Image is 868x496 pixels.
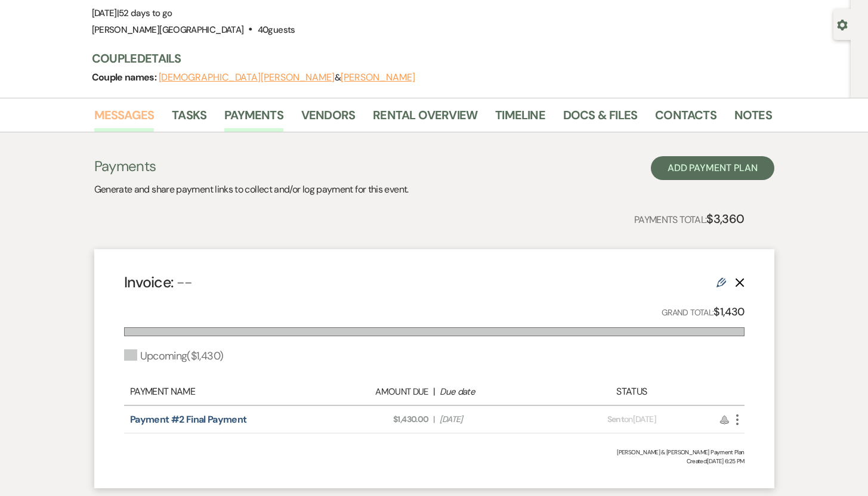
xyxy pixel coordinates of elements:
a: Contacts [655,106,716,132]
span: Created: [DATE] 6:25 PM [124,457,745,466]
p: Generate and share payment links to collect and/or log payment for this event. [94,182,409,197]
h4: Invoice: [124,272,193,293]
div: Status [555,385,708,399]
h3: Couple Details [92,50,760,67]
a: Notes [734,106,772,132]
div: Payment Name [130,385,313,399]
button: [DEMOGRAPHIC_DATA][PERSON_NAME] [159,73,335,82]
span: [DATE] [440,413,549,426]
span: -- [177,272,193,292]
span: Couple names: [92,71,159,83]
div: Due date [440,385,549,399]
span: $1,430.00 [319,413,428,426]
a: Payments [224,106,283,132]
p: Grand Total: [662,303,745,321]
div: Upcoming ( $1,430 ) [124,348,224,364]
div: | [313,385,556,399]
div: Amount Due [319,385,428,399]
strong: $3,360 [706,211,744,227]
span: | [117,7,172,19]
a: Tasks [172,106,206,132]
span: [DATE] [92,7,172,19]
p: Payments Total: [634,209,745,228]
a: Vendors [301,106,355,132]
span: & [159,72,415,83]
span: | [433,413,434,426]
a: Rental Overview [373,106,477,132]
button: Add Payment Plan [651,156,774,180]
span: 52 days to go [119,7,172,19]
strong: $1,430 [713,305,744,319]
h3: Payments [94,156,409,176]
span: [PERSON_NAME][GEOGRAPHIC_DATA] [92,24,244,36]
a: Messages [94,106,155,132]
span: 40 guests [258,24,295,36]
button: [PERSON_NAME] [341,73,415,82]
span: Sent [607,414,624,424]
a: Payment #2 Final Payment [130,413,247,426]
a: Docs & Files [563,106,637,132]
div: on [DATE] [555,413,708,426]
button: Open lead details [837,18,848,30]
a: Timeline [495,106,545,132]
div: [PERSON_NAME] & [PERSON_NAME] Payment Plan [124,448,745,457]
